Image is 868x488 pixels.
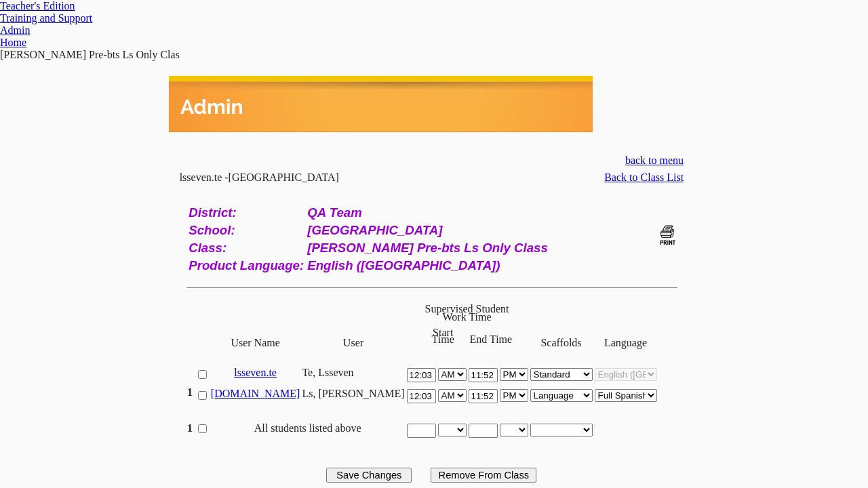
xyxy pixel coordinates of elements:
b: School: [189,223,235,237]
a: [DOMAIN_NAME] [211,388,300,399]
b: District: [189,205,237,220]
img: teacher_arrow_small.png [92,18,98,22]
td: lsseven.te - [180,171,490,184]
a: Back to Class List [604,171,684,183]
td: [GEOGRAPHIC_DATA] [307,222,655,239]
img: header [169,76,593,132]
td: End Time [468,326,515,346]
td: Ls, [PERSON_NAME] [301,386,406,407]
td: Supervised Student Work Time [420,302,514,325]
b: Class: [189,241,226,255]
td: English ([GEOGRAPHIC_DATA]) [307,258,655,274]
td: User Name [210,297,302,351]
span: Te, Lsseven [302,367,353,378]
img: print_bw_off.gif [659,224,676,245]
td: All students listed above [210,420,406,441]
td: User [301,297,406,351]
img: teacher_arrow.png [75,3,82,9]
td: QA Team [307,205,655,221]
td: Language [594,297,658,351]
td: Scaffolds [530,297,594,351]
b: Product Language: [189,258,304,272]
td: Start Time [420,326,467,346]
b: 1 [187,386,193,398]
nobr: [GEOGRAPHIC_DATA] [229,171,339,183]
b: 1 [187,422,193,434]
td: [PERSON_NAME] Pre-bts Ls Only Class [307,240,655,256]
input: Save Changes [326,468,412,483]
input: Use this button to remove the selected users from your class list. [431,468,536,483]
a: lsseven.te [234,367,277,378]
a: back to menu [625,155,684,166]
